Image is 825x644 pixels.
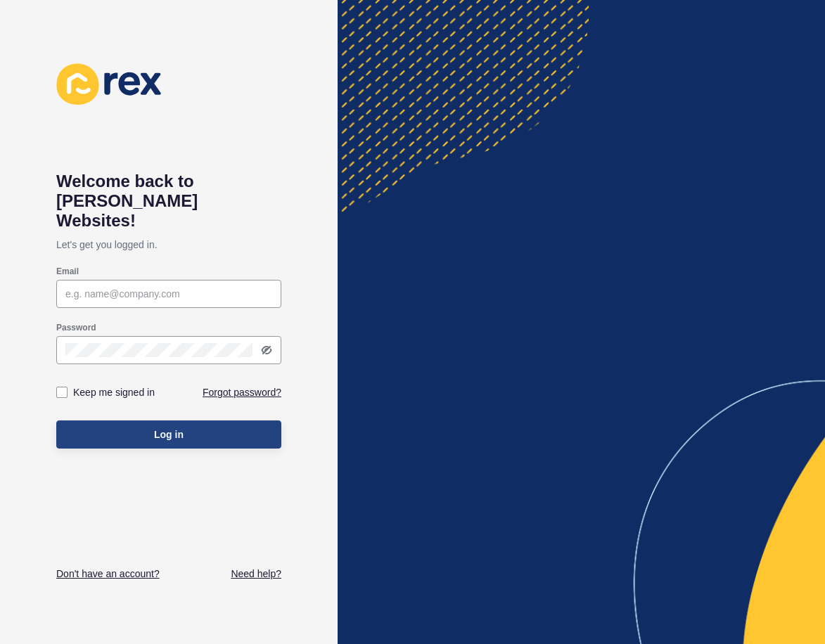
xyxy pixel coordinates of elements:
a: Don't have an account? [56,567,160,581]
h1: Welcome back to [PERSON_NAME] Websites! [56,172,281,231]
span: Log in [154,427,184,442]
button: Log in [56,420,281,449]
label: Email [56,266,79,277]
a: Need help? [231,567,281,581]
a: Forgot password? [203,385,281,399]
input: e.g. name@company.com [65,287,272,301]
label: Keep me signed in [73,385,155,399]
p: Let's get you logged in. [56,231,281,259]
label: Password [56,322,96,333]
